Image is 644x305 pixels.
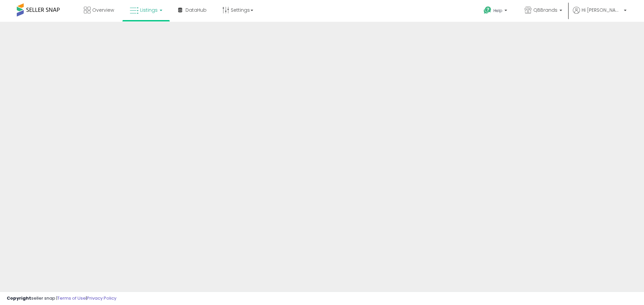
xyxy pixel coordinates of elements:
[573,7,627,22] a: Hi [PERSON_NAME]
[478,1,514,22] a: Help
[533,7,557,13] span: QBBrands
[57,295,86,301] a: Terms of Use
[7,295,31,301] strong: Copyright
[185,7,207,13] span: DataHub
[92,7,114,13] span: Overview
[582,7,622,13] span: Hi [PERSON_NAME]
[483,6,492,14] i: Get Help
[140,7,158,13] span: Listings
[493,8,502,13] span: Help
[87,295,116,301] a: Privacy Policy
[7,295,116,302] div: seller snap | |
